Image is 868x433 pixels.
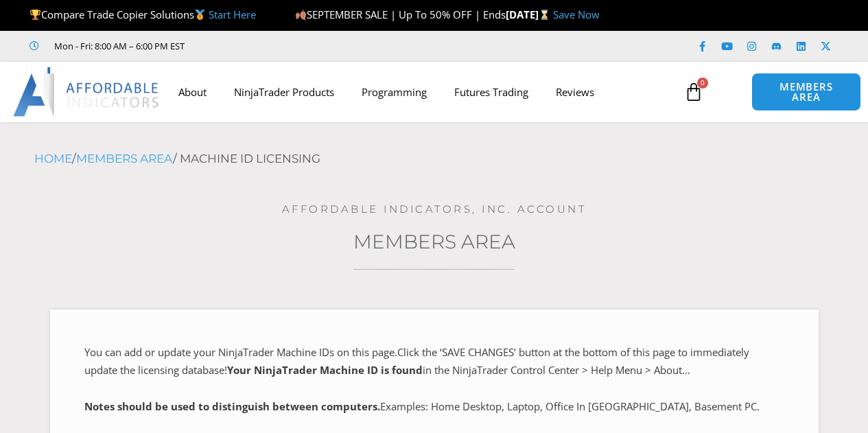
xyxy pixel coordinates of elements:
[348,76,441,108] a: Programming
[30,10,40,20] img: 🏆
[542,76,608,108] a: Reviews
[76,152,173,165] a: MEMBERS AREA
[209,8,256,21] a: Start Here
[296,10,306,20] img: 🍂
[195,10,205,20] img: 🥇
[751,73,860,111] a: MEMBERS AREA
[34,148,834,170] p: / / MACHINE ID LICENSING
[84,345,397,359] span: You can add or update your NinjaTrader Machine IDs on this page.
[51,38,185,54] span: Mon - Fri: 8:00 AM – 6:00 PM EST
[282,202,587,215] a: Affordable Indicators, Inc. Account
[165,76,220,108] a: About
[13,67,161,117] img: LogoAI | Affordable Indicators – NinjaTrader
[295,8,506,21] span: SEPTEMBER SALE | Up To 50% OFF | Ends
[204,39,410,53] iframe: Customer reviews powered by Trustpilot
[539,10,550,20] img: ⌛
[766,82,846,102] span: MEMBERS AREA
[441,76,542,108] a: Futures Trading
[506,8,553,21] strong: [DATE]
[30,8,256,21] span: Compare Trade Copier Solutions
[553,8,600,21] a: Save Now
[697,78,708,89] span: 0
[84,399,380,413] strong: Notes should be used to distinguish between computers.
[220,76,348,108] a: NinjaTrader Products
[84,345,749,377] span: Click the ‘SAVE CHANGES’ button at the bottom of this page to immediately update the licensing da...
[34,152,72,165] a: HOME
[84,399,760,413] span: Examples: Home Desktop, Laptop, Office In [GEOGRAPHIC_DATA], Basement PC.
[165,76,677,108] nav: Menu
[664,72,724,112] a: 0
[353,230,515,253] a: MEMBERS AREA
[227,363,423,377] strong: Your NinjaTrader Machine ID is found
